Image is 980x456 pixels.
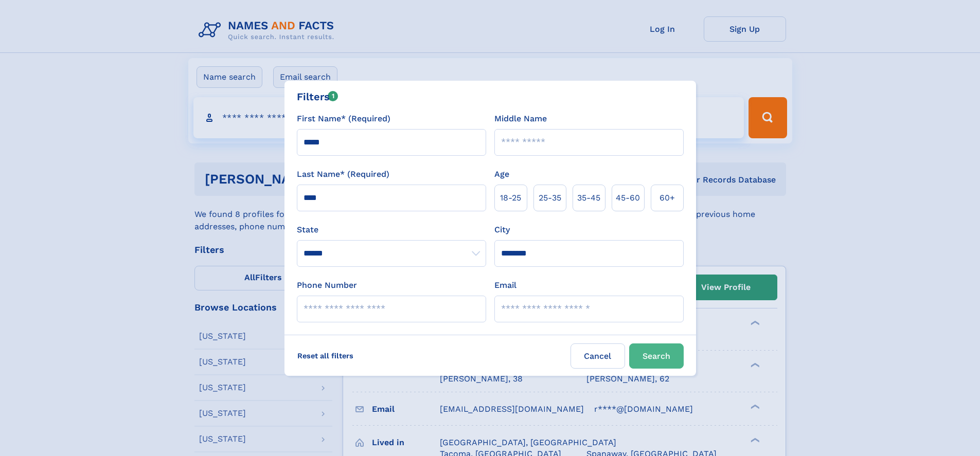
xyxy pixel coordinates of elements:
label: Last Name* (Required) [297,168,389,180]
span: 45‑60 [616,192,640,204]
label: Middle Name [494,113,547,125]
label: Email [494,279,516,291]
span: 35‑45 [577,192,600,204]
button: Search [629,343,684,369]
label: Age [494,168,509,180]
span: 25‑35 [539,192,561,204]
label: City [494,224,510,236]
span: 60+ [660,192,675,204]
label: Reset all filters [291,343,360,368]
label: Cancel [571,343,625,369]
label: First Name* (Required) [297,113,390,125]
label: State [297,224,486,236]
label: Phone Number [297,279,357,291]
span: 18‑25 [500,192,521,204]
div: Filters [297,89,338,104]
